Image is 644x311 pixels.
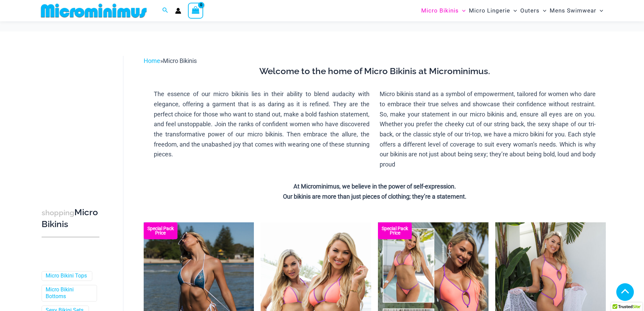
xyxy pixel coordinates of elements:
p: Micro bikinis stand as a symbol of empowerment, tailored for women who dare to embrace their true... [380,89,596,170]
a: OutersMenu ToggleMenu Toggle [519,2,548,19]
h3: Micro Bikinis [42,207,99,230]
span: Menu Toggle [540,2,546,19]
h3: Welcome to the home of Micro Bikinis at Microminimus. [149,66,601,77]
b: Special Pack Price [144,226,177,235]
a: Micro LingerieMenu ToggleMenu Toggle [467,2,519,19]
span: shopping [42,208,74,217]
a: Micro Bikini Bottoms [46,286,92,301]
strong: At Microminimus, we believe in the power of self-expression. [293,183,456,190]
b: Special Pack Price [378,226,412,235]
p: The essence of our micro bikinis lies in their ability to blend audacity with elegance, offering ... [154,89,370,159]
a: Search icon link [162,6,168,15]
span: Micro Bikinis [163,57,197,64]
a: Mens SwimwearMenu ToggleMenu Toggle [548,2,605,19]
nav: Site Navigation [419,1,606,20]
span: Outers [520,2,540,19]
span: Menu Toggle [459,2,466,19]
strong: Our bikinis are more than just pieces of clothing; they’re a statement. [283,193,467,200]
a: Micro BikinisMenu ToggleMenu Toggle [420,2,467,19]
img: MM SHOP LOGO FLAT [38,3,149,18]
a: Home [144,57,160,64]
span: Micro Bikinis [421,2,459,19]
span: Mens Swimwear [550,2,596,19]
a: View Shopping Cart, empty [188,3,204,18]
span: Micro Lingerie [469,2,510,19]
span: » [144,57,197,64]
span: Menu Toggle [596,2,603,19]
a: Micro Bikini Tops [46,272,87,280]
span: Menu Toggle [510,2,517,19]
iframe: TrustedSite Certified [42,50,102,186]
a: Account icon link [175,8,181,14]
